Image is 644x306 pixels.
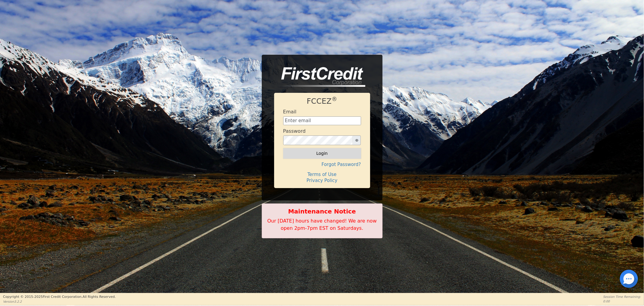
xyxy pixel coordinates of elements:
[283,172,361,177] h4: Terms of Use
[283,97,361,106] h1: FCCEZ
[603,299,641,304] p: 0:00
[3,299,116,304] p: Version 3.2.2
[82,295,116,299] span: All Rights Reserved.
[332,96,337,102] sup: ®
[265,207,379,216] b: Maintenance Notice
[283,109,296,115] h4: Email
[283,135,353,145] input: password
[3,295,116,300] p: Copyright © 2015- 2025 First Credit Corporation.
[283,148,361,158] button: Login
[603,295,641,299] p: Session Time Remaining:
[274,67,365,87] img: logo-CMu_cnol.png
[283,162,361,167] h4: Forgot Password?
[267,218,376,231] span: Our [DATE] hours have changed! We are now open 2pm-7pm EST on Saturdays.
[283,128,306,134] h4: Password
[283,178,361,183] h4: Privacy Policy
[283,116,361,125] input: Enter email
